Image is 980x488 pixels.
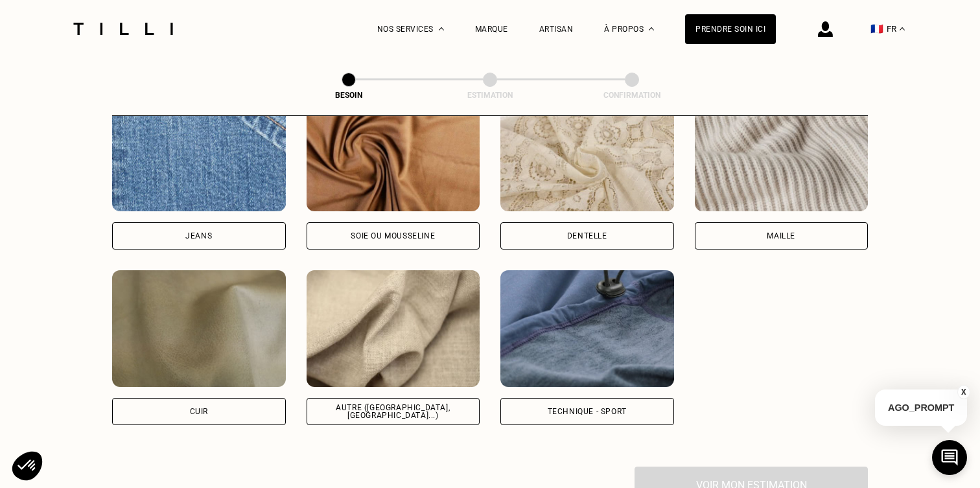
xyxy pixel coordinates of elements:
[695,95,869,211] img: Tilli retouche vos vêtements en Maille
[112,270,286,387] img: Tilli retouche vos vêtements en Cuir
[900,27,905,30] img: menu déroulant
[548,408,627,415] div: Technique - Sport
[957,385,970,399] button: X
[500,95,674,211] img: Tilli retouche vos vêtements en Dentelle
[767,232,795,240] div: Maille
[425,91,555,100] div: Estimation
[567,232,607,240] div: Dentelle
[307,270,480,387] img: Tilli retouche vos vêtements en Autre (coton, jersey...)
[567,91,697,100] div: Confirmation
[284,91,414,100] div: Besoin
[500,270,674,387] img: Tilli retouche vos vêtements en Technique - Sport
[870,23,883,35] span: 🇫🇷
[185,232,212,240] div: Jeans
[539,25,574,34] a: Artisan
[112,95,286,211] img: Tilli retouche vos vêtements en Jeans
[818,21,833,37] img: icône connexion
[875,389,967,426] p: AGO_PROMPT
[307,95,480,211] img: Tilli retouche vos vêtements en Soie ou mousseline
[649,27,654,30] img: Menu déroulant à propos
[685,14,776,44] a: Prendre soin ici
[351,232,435,240] div: Soie ou mousseline
[190,408,208,415] div: Cuir
[69,23,178,35] img: Logo du service de couturière Tilli
[475,25,508,34] a: Marque
[439,27,444,30] img: Menu déroulant
[318,404,469,419] div: Autre ([GEOGRAPHIC_DATA], [GEOGRAPHIC_DATA]...)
